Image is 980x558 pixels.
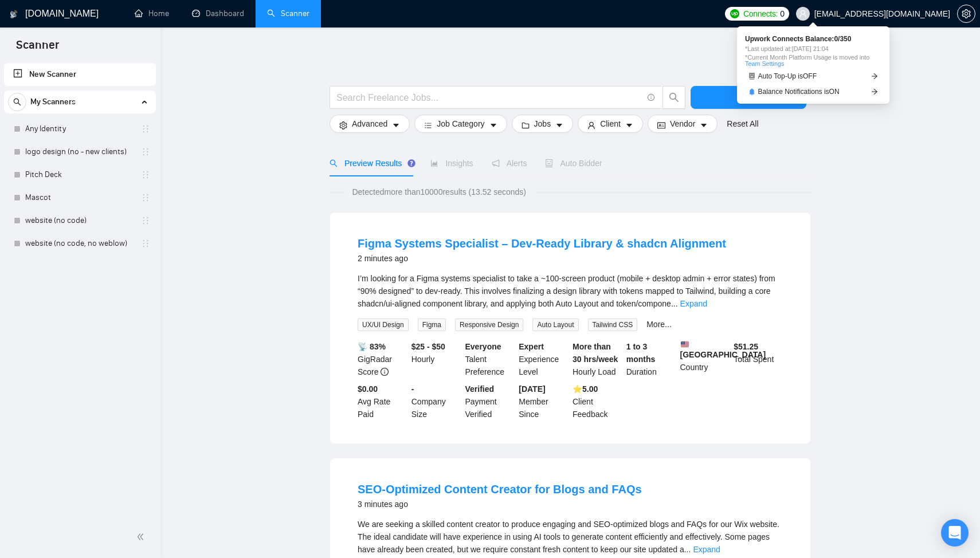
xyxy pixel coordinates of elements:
div: Client Feedback [570,383,624,421]
div: Duration [624,340,678,378]
span: Detected more than 10000 results (13.52 seconds) [344,186,534,198]
button: settingAdvancedcaret-down [330,115,410,133]
div: Experience Level [516,340,570,378]
span: holder [141,147,150,156]
a: website (no code) [25,209,134,232]
span: Advanced [352,117,387,130]
span: holder [141,193,150,202]
img: upwork-logo.png [730,9,739,18]
div: 2 minutes ago [358,252,726,265]
b: [GEOGRAPHIC_DATA] [680,340,766,359]
span: robot [748,73,755,80]
span: caret-down [700,121,708,129]
b: Everyone [465,342,501,351]
span: search [9,98,26,106]
a: dashboardDashboard [192,9,244,18]
span: Connects: [743,7,778,20]
b: $0.00 [358,384,378,394]
li: My Scanners [4,91,156,255]
span: ... [684,545,691,554]
img: 🇺🇸 [681,340,689,348]
span: user [799,10,807,18]
div: Payment Verified [463,383,517,421]
span: Preview Results [330,159,412,168]
div: We are seeking a skilled content creator to produce engaging and SEO-optimized blogs and FAQs for... [358,518,783,556]
span: Auto Layout [532,319,578,331]
a: website (no code, no weblow) [25,232,134,255]
span: Client [600,117,621,130]
span: bell [748,88,755,95]
span: *Current Month Platform Usage is moved into [745,54,881,67]
div: Avg Rate Paid [355,383,409,421]
span: holder [141,124,150,133]
span: 0 [780,7,785,20]
span: robot [545,159,553,167]
span: notification [492,159,500,167]
button: barsJob Categorycaret-down [414,115,507,133]
span: Alerts [492,159,527,168]
b: - [411,384,414,394]
b: ⭐️ 5.00 [573,384,598,394]
span: Auto Bidder [545,159,602,168]
a: robotAuto Top-Up isOFFarrow-right [745,70,881,82]
span: folder [522,121,530,129]
button: search [8,93,26,111]
a: Figma Systems Specialist – Dev-Ready Library & shadcn Alignment [358,237,726,250]
a: New Scanner [13,63,147,86]
b: More than 30 hrs/week [573,342,618,364]
div: Member Since [516,383,570,421]
span: caret-down [489,121,497,129]
span: Responsive Design [455,319,523,331]
span: Figma [418,319,446,331]
div: I’m looking for a Figma systems specialist to take a ~100-screen product (mobile + desktop admin ... [358,272,783,310]
div: Company Size [409,383,463,421]
span: I’m looking for a Figma systems specialist to take a ~100-screen product (mobile + desktop admin ... [358,274,775,308]
button: folderJobscaret-down [512,115,574,133]
span: search [663,92,685,103]
a: Expand [680,299,707,308]
div: Hourly Load [570,340,624,378]
span: We are seeking a skilled content creator to produce engaging and SEO-optimized blogs and FAQs for... [358,520,779,554]
span: double-left [136,531,148,543]
a: logo design (no - new clients) [25,140,134,163]
span: caret-down [392,121,400,129]
span: Balance Notifications is ON [758,88,840,95]
b: 📡 83% [358,342,386,351]
span: setting [339,121,347,129]
span: search [330,159,338,167]
a: Mascot [25,186,134,209]
button: Save [691,86,806,109]
div: GigRadar Score [355,340,409,378]
a: Team Settings [745,60,784,67]
a: searchScanner [267,9,309,18]
div: Country [678,340,732,378]
span: setting [958,9,975,18]
span: user [587,121,595,129]
a: More... [646,320,672,329]
span: Scanner [7,37,68,61]
a: SEO-Optimized Content Creator for Blogs and FAQs [358,483,642,496]
span: Auto Top-Up is OFF [758,73,817,80]
a: Reset All [727,117,758,130]
span: info-circle [381,368,389,376]
a: setting [957,9,975,18]
span: My Scanners [30,91,76,113]
span: Job Category [437,117,484,130]
span: area-chart [430,159,438,167]
div: Open Intercom Messenger [941,519,969,547]
div: Hourly [409,340,463,378]
b: Verified [465,384,495,394]
button: userClientcaret-down [578,115,643,133]
span: ... [671,299,678,308]
button: search [663,86,685,109]
span: Jobs [534,117,551,130]
span: arrow-right [871,88,878,95]
span: bars [424,121,432,129]
div: 3 minutes ago [358,497,642,511]
b: 1 to 3 months [626,342,656,364]
span: idcard [657,121,665,129]
span: UX/UI Design [358,319,409,331]
span: holder [141,216,150,225]
div: Talent Preference [463,340,517,378]
span: Tailwind CSS [588,319,638,331]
